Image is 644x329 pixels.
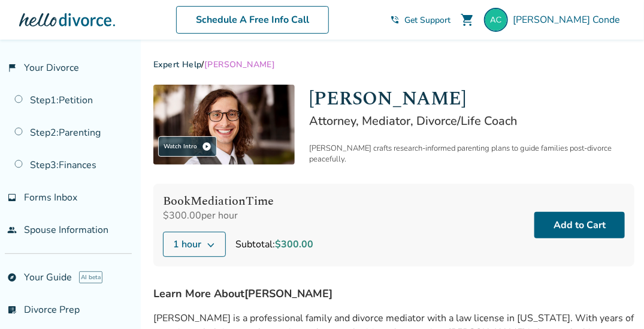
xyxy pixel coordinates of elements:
[460,13,474,27] span: shopping_cart
[275,238,313,251] span: $300.00
[390,14,451,26] a: phone_in_talkGet Support
[163,193,313,209] h4: Book Mediation Time
[235,237,313,252] div: Subtotal:
[309,85,634,113] h1: [PERSON_NAME]
[584,271,644,329] iframe: Chat Widget
[163,209,313,222] div: $300.00 per hour
[309,113,634,129] h2: Attorney, Mediator, Divorce/Life Coach
[204,59,275,70] span: [PERSON_NAME]
[173,237,201,252] span: 1 hour
[153,59,202,70] a: Expert Help
[79,271,102,283] span: AI beta
[390,15,400,25] span: phone_in_talk
[202,142,211,151] span: play_circle
[7,63,17,73] span: flag_2
[7,305,17,315] span: list_alt_check
[163,232,226,257] button: 1 hour
[153,85,295,164] img: Alex Glassmann
[7,225,17,235] span: people
[484,8,508,32] img: aconde@myriad.com
[24,191,77,204] span: Forms Inbox
[404,14,451,26] span: Get Support
[309,143,634,164] div: [PERSON_NAME] crafts research-informed parenting plans to guide families post-divorce peacefully.
[153,286,634,301] h4: Learn More About [PERSON_NAME]
[7,193,17,202] span: inbox
[158,136,217,157] div: Watch Intro
[176,6,329,34] a: Schedule A Free Info Call
[153,59,634,70] div: /
[534,212,625,238] button: Add to Cart
[7,273,17,282] span: explore
[513,13,625,26] span: [PERSON_NAME] Conde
